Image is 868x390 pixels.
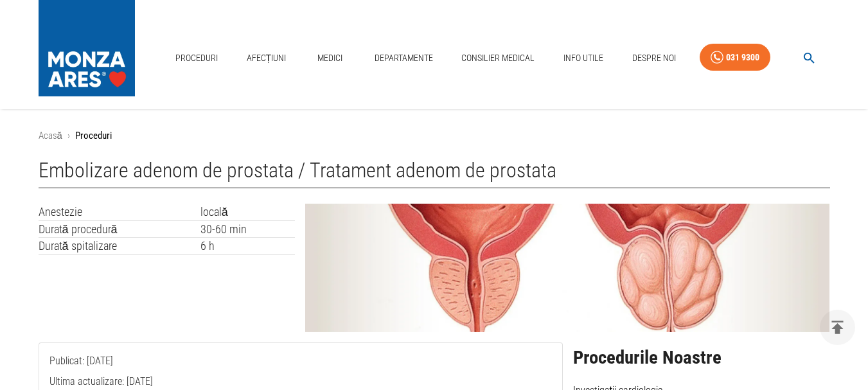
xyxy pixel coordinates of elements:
[39,238,200,255] td: Durată spitalizare
[820,310,855,345] button: delete
[75,129,112,143] p: Proceduri
[39,130,62,141] a: Acasă
[573,348,830,368] h2: Procedurile Noastre
[726,49,759,66] div: 031 9300
[627,45,681,71] a: Despre Noi
[200,220,296,238] td: 30-60 min
[242,45,292,71] a: Afecțiuni
[39,129,830,143] nav: breadcrumb
[305,204,829,332] img: Embolizare adenom de prostata | MONZA ARES
[558,45,608,71] a: Info Utile
[200,204,296,220] td: locală
[700,44,770,71] a: 031 9300
[39,220,200,238] td: Durată procedură
[200,238,296,255] td: 6 h
[310,45,351,71] a: Medici
[170,45,223,71] a: Proceduri
[39,159,830,188] h1: Embolizare adenom de prostata / Tratament adenom de prostata
[39,204,200,220] td: Anestezie
[456,45,540,71] a: Consilier Medical
[67,129,70,143] li: ›
[369,45,438,71] a: Departamente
